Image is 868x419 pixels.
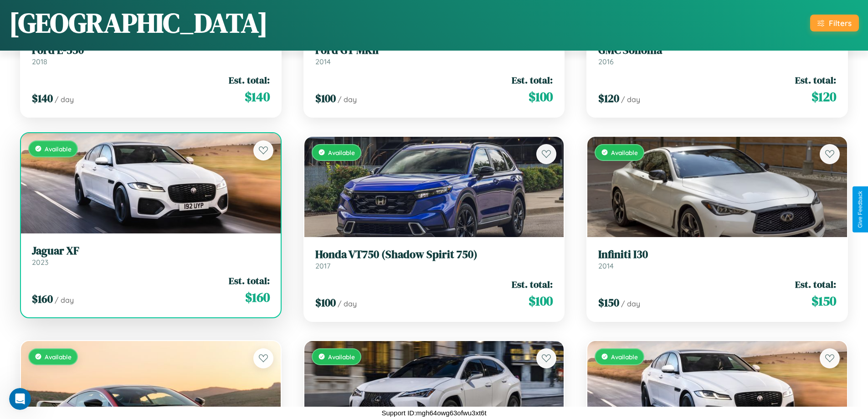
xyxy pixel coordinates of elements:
button: Filters [810,15,859,31]
span: / day [55,95,74,104]
div: Give Feedback [857,191,863,228]
span: / day [55,295,74,305]
span: 2018 [32,57,47,66]
h3: GMC Sonoma [598,44,836,57]
span: $ 160 [32,291,53,306]
span: $ 150 [598,295,619,310]
h1: [GEOGRAPHIC_DATA] [9,4,268,41]
span: $ 150 [812,292,836,310]
a: GMC Sonoma2016 [598,44,836,66]
span: $ 120 [598,91,619,106]
span: / day [338,95,357,104]
span: $ 120 [812,88,836,106]
span: $ 160 [245,288,270,306]
span: Available [45,145,72,153]
span: 2016 [598,57,614,66]
h3: Infiniti I30 [598,248,836,261]
span: / day [621,95,640,104]
iframe: Intercom live chat [9,388,31,410]
h3: Ford E-550 [32,44,270,57]
span: / day [338,299,357,308]
h3: Honda VT750 (Shadow Spirit 750) [315,248,553,261]
a: Jaguar XF2023 [32,244,270,267]
span: $ 100 [529,88,553,106]
h3: Ford GT MKII [315,44,553,57]
div: Filters [829,18,852,28]
span: Available [611,353,638,361]
h3: Jaguar XF [32,244,270,258]
span: Est. total: [512,73,553,87]
a: Infiniti I302014 [598,248,836,270]
span: $ 100 [315,295,336,310]
span: $ 140 [32,91,53,106]
span: $ 100 [315,91,336,106]
span: Available [328,353,355,361]
span: 2014 [598,261,614,270]
span: 2023 [32,258,48,267]
span: Est. total: [795,73,836,87]
span: $ 100 [529,292,553,310]
span: / day [621,299,640,308]
span: 2014 [315,57,331,66]
a: Ford GT MKII2014 [315,44,553,66]
span: Est. total: [795,278,836,291]
span: Available [328,149,355,156]
span: 2017 [315,261,330,270]
span: Available [45,353,72,361]
span: Available [611,149,638,156]
a: Honda VT750 (Shadow Spirit 750)2017 [315,248,553,270]
span: Est. total: [512,278,553,291]
p: Support ID: mgh64owg63ofwu3xt6t [381,407,486,419]
a: Ford E-5502018 [32,44,270,66]
span: Est. total: [229,274,270,287]
span: $ 140 [245,88,270,106]
span: Est. total: [229,73,270,87]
